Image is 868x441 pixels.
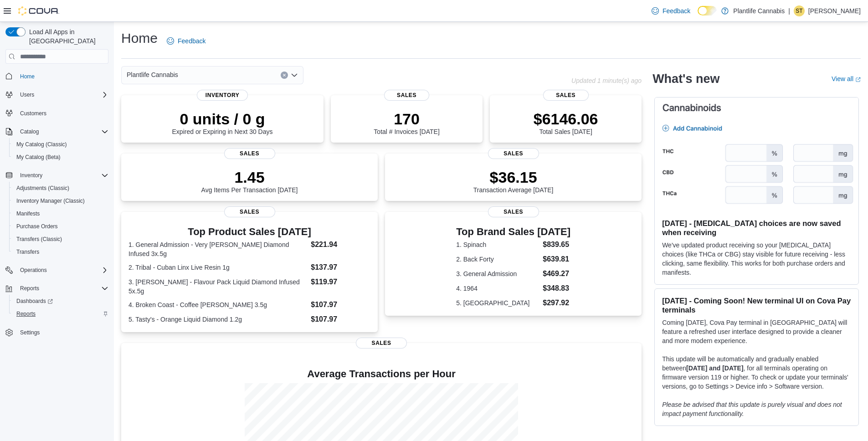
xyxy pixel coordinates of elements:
p: Updated 1 minute(s) ago [571,77,642,84]
button: Transfers (Classic) [9,233,112,246]
a: Customers [16,108,50,119]
p: | [788,5,790,16]
dt: 3. [PERSON_NAME] - Flavour Pack Liquid Diamond Infused 5x.5g [128,277,307,296]
a: Inventory Manager (Classic) [13,195,88,206]
span: Transfers [16,248,39,256]
button: My Catalog (Beta) [9,151,112,164]
div: Savana Thompson [794,5,805,16]
h3: [DATE] - Coming Soon! New terminal UI on Cova Pay terminals [662,296,851,314]
dt: 2. Back Forty [456,255,539,264]
dd: $119.97 [311,277,370,287]
span: Dashboards [13,296,108,307]
nav: Complex example [5,66,108,363]
span: Settings [20,329,40,336]
span: My Catalog (Classic) [13,139,108,150]
span: Sales [543,90,589,101]
p: $6146.06 [534,110,598,128]
span: Sales [488,206,539,217]
a: View allExternal link [832,75,861,82]
a: Feedback [648,2,694,20]
p: Plantlife Cannabis [733,5,785,16]
button: Settings [2,326,112,339]
button: Inventory Manager (Classic) [9,195,112,207]
p: [PERSON_NAME] [808,5,861,16]
button: Operations [16,265,51,276]
span: Sales [224,148,275,159]
dd: $839.65 [543,239,570,250]
img: Cova [18,6,59,15]
div: Total # Invoices [DATE] [374,110,439,135]
dt: 1. Spinach [456,240,539,249]
a: Transfers [13,246,43,257]
dt: 5. [GEOGRAPHIC_DATA] [456,298,539,308]
dd: $639.81 [543,254,570,265]
span: Purchase Orders [13,221,108,232]
a: Transfers (Classic) [13,234,66,245]
dd: $469.27 [543,268,570,279]
h2: What's new [652,72,719,86]
p: 170 [374,110,439,128]
span: Load All Apps in [GEOGRAPHIC_DATA] [26,27,108,46]
dt: 4. 1964 [456,284,539,293]
button: Reports [2,282,112,295]
button: Inventory [2,169,112,182]
dd: $137.97 [311,262,370,273]
a: My Catalog (Beta) [13,152,64,163]
span: Inventory Manager (Classic) [13,195,108,206]
span: Reports [16,283,108,294]
button: Transfers [9,246,112,258]
a: Purchase Orders [13,221,62,232]
span: Sales [224,206,275,217]
span: Inventory [16,170,108,181]
div: Total Sales [DATE] [534,110,598,135]
span: Home [20,73,35,80]
span: Transfers [13,246,108,257]
span: Catalog [16,126,108,137]
span: Reports [16,310,36,318]
span: Users [20,91,34,98]
a: Feedback [163,32,209,50]
span: Users [16,89,108,100]
span: Adjustments (Classic) [13,183,108,194]
span: My Catalog (Classic) [16,141,67,148]
button: Manifests [9,207,112,220]
span: Customers [20,110,46,117]
dt: 2. Tribal - Cuban Linx Live Resin 1g [128,263,307,272]
p: 1.45 [201,168,298,186]
p: 0 units / 0 g [172,110,273,128]
span: Dashboards [16,297,53,305]
button: Users [2,88,112,101]
span: Adjustments (Classic) [16,185,69,192]
span: Inventory Manager (Classic) [16,197,85,205]
dd: $107.97 [311,314,370,325]
button: Home [2,69,112,82]
button: Catalog [2,125,112,138]
span: Feedback [178,36,205,46]
p: This update will be automatically and gradually enabled between , for all terminals operating on ... [662,354,851,391]
a: Home [16,71,38,82]
span: My Catalog (Beta) [13,152,108,163]
button: Adjustments (Classic) [9,182,112,195]
span: Reports [13,308,108,319]
span: Operations [16,265,108,276]
dt: 4. Broken Coast - Coffee [PERSON_NAME] 3.5g [128,300,307,309]
span: Sales [384,90,430,101]
dd: $221.94 [311,239,370,250]
span: Manifests [13,208,108,219]
button: Customers [2,107,112,120]
dt: 3. General Admission [456,269,539,278]
div: Expired or Expiring in Next 30 Days [172,110,273,135]
dd: $107.97 [311,299,370,310]
span: Settings [16,327,108,338]
button: Purchase Orders [9,220,112,233]
span: Feedback [663,6,690,15]
svg: External link [855,77,861,82]
span: Inventory [197,90,248,101]
button: Reports [9,308,112,320]
span: Operations [20,267,47,274]
h3: Top Product Sales [DATE] [128,226,370,237]
span: Purchase Orders [16,223,58,230]
span: Customers [16,108,108,119]
button: Open list of options [291,72,298,79]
